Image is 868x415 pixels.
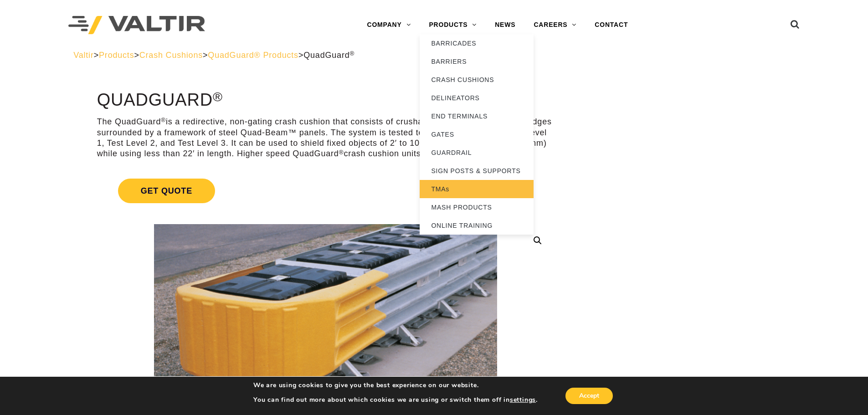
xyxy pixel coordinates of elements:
a: TMAs [420,180,534,198]
span: QuadGuard [303,51,354,60]
h1: QuadGuard [97,91,554,110]
a: GATES [420,125,534,143]
a: BARRICADES [420,34,534,52]
a: MASH PRODUCTS [420,198,534,216]
p: You can find out more about which cookies we are using or switch them off in . [253,396,538,404]
a: CONTACT [586,16,637,34]
p: The QuadGuard is a redirective, non-gating crash cushion that consists of crushable, energy absor... [97,117,554,159]
div: > > > > [73,50,795,61]
a: PRODUCTS [420,16,486,34]
a: DELINEATORS [420,89,534,107]
sup: ® [339,149,344,156]
a: ONLINE TRAINING [420,216,534,235]
a: SIGN POSTS & SUPPORTS [420,162,534,180]
button: Accept [565,388,613,404]
button: settings [510,396,536,404]
span: Get Quote [118,179,215,203]
sup: ® [350,50,355,57]
a: Crash Cushions [139,51,203,60]
a: CAREERS [524,16,586,34]
a: Valtir [73,51,93,60]
a: Get Quote [97,168,554,214]
a: CRASH CUSHIONS [420,71,534,89]
sup: ® [161,117,166,123]
a: QuadGuard® Products [208,51,298,60]
p: We are using cookies to give you the best experience on our website. [253,381,538,389]
a: NEWS [486,16,524,34]
a: Products [99,51,134,60]
img: Valtir [68,16,205,35]
a: GUARDRAIL [420,143,534,162]
sup: ® [213,89,223,104]
a: BARRIERS [420,52,534,71]
a: COMPANY [358,16,420,34]
a: END TERMINALS [420,107,534,125]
